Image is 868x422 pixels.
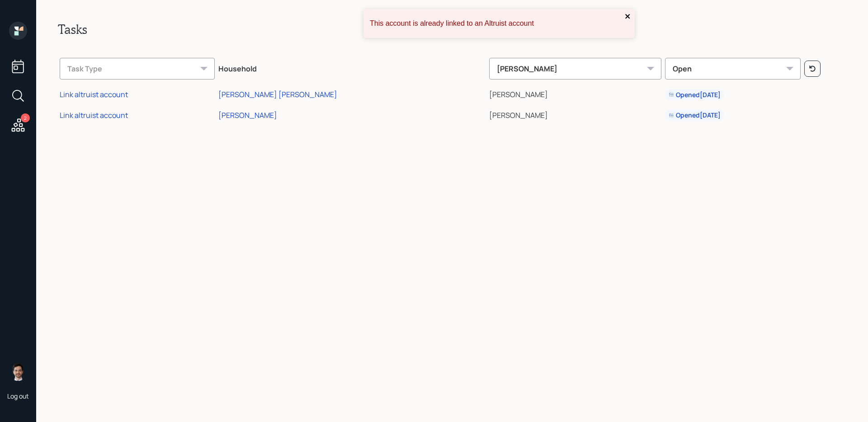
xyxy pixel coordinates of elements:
div: Link altruist account [60,110,128,120]
img: jonah-coleman-headshot.png [9,363,27,381]
div: Task Type [60,58,215,80]
td: [PERSON_NAME] [487,83,663,104]
h2: Tasks [58,22,846,37]
div: Link altruist account [60,89,128,99]
div: Opened [DATE] [669,90,721,99]
td: [PERSON_NAME] [487,103,663,124]
th: Household [217,52,487,83]
div: [PERSON_NAME] [218,110,277,120]
div: Log out [7,392,29,400]
div: [PERSON_NAME] [PERSON_NAME] [218,89,337,99]
div: Open [665,58,800,80]
div: 2 [21,113,30,122]
div: This account is already linked to an Altruist account [370,19,622,28]
div: Opened [DATE] [669,111,721,120]
button: close [625,13,631,21]
div: [PERSON_NAME] [489,58,661,80]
